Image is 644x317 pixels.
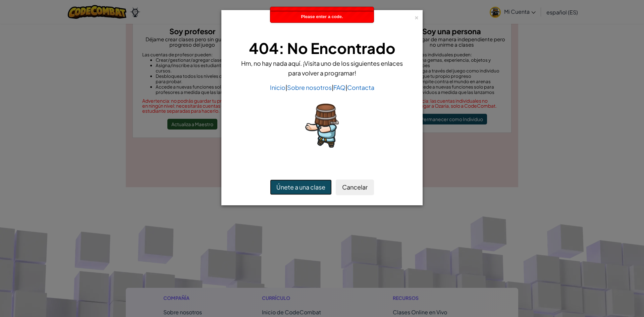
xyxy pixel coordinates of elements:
span: | [285,84,287,91]
a: Inicio [270,84,285,91]
a: Contacta [347,84,374,91]
a: Sobre nosotros [287,84,332,91]
span: No Encontrado [287,39,395,57]
span: No existen clases con este Código de Clase. Revisa la ortografía o pide ayuda a tu profesor. [276,10,368,25]
a: FAQ [333,84,345,91]
span: Please enter a code. [301,14,343,19]
span: | [332,84,333,91]
p: Hm, no hay nada aquí. ¡Visita uno de los siguientes enlaces para volver a programar! [238,58,406,78]
div: × [414,13,419,20]
button: Únete a una clase [270,179,332,195]
span: | [345,84,347,91]
img: 404_3.png [305,104,339,148]
button: Cancelar [336,179,374,195]
span: 404: [249,39,287,57]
